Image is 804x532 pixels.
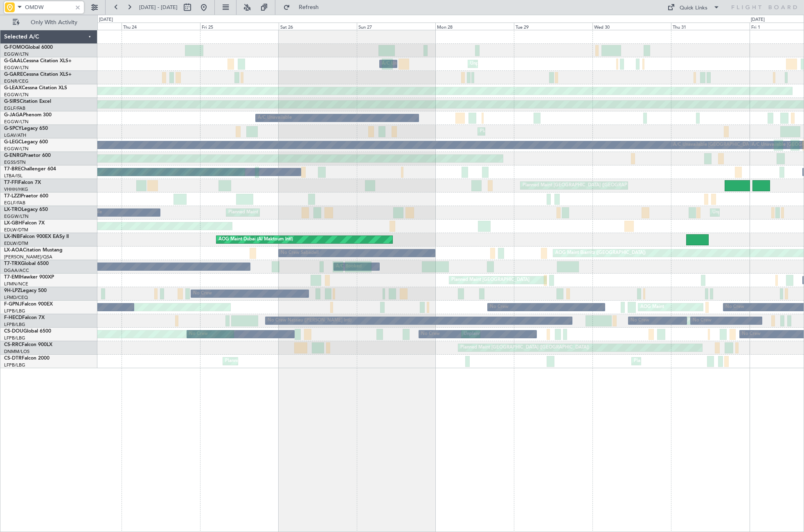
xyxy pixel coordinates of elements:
[4,99,20,104] span: G-SIRS
[490,301,509,313] div: No Crew
[4,248,23,253] span: LX-AOA
[258,112,292,124] div: A/C Unavailable
[4,167,56,172] a: T7-BREChallenger 604
[4,342,22,347] span: CS-RRC
[4,132,26,138] a: LGAV/ATH
[421,328,440,340] div: No Crew
[4,288,47,293] a: 9H-LPZLegacy 500
[742,328,761,340] div: No Crew
[4,335,25,341] a: LFPB/LBG
[4,308,25,314] a: LFPB/LBG
[464,328,598,340] div: Unplanned Maint [GEOGRAPHIC_DATA] ([GEOGRAPHIC_DATA])
[4,281,28,287] a: LFMN/NCE
[281,247,319,259] div: No Crew Sabadell
[4,254,52,260] a: [PERSON_NAME]/QSA
[4,349,29,355] a: DNMM/LOS
[4,126,22,131] span: G-SPCY
[4,113,52,118] a: G-JAGAPhenom 300
[4,294,28,301] a: LFMD/CEQ
[4,173,23,179] a: LTBA/ISL
[4,180,18,185] span: T7-FFI
[122,23,200,30] div: Thu 24
[4,153,51,158] a: G-ENRGPraetor 600
[4,51,29,57] a: EGGW/LTN
[9,16,89,29] button: Only With Activity
[21,20,86,25] span: Only With Activity
[193,288,212,300] div: No Crew
[4,200,25,206] a: EGLF/FAB
[514,23,592,30] div: Tue 29
[4,207,22,212] span: LX-TRO
[4,302,53,307] a: F-GPNJFalcon 900EX
[4,146,29,152] a: EGGW/LTN
[4,275,54,280] a: T7-EMIHawker 900XP
[4,167,21,172] span: T7-BRE
[4,207,48,212] a: LX-TROLegacy 650
[4,234,20,239] span: LX-INB
[4,153,23,158] span: G-ENRG
[4,86,67,91] a: G-LEAXCessna Citation XLS
[4,159,26,165] a: EGSS/STN
[634,355,725,367] div: Planned Maint Nice ([GEOGRAPHIC_DATA])
[4,186,28,192] a: VHHH/HKG
[139,4,178,11] span: [DATE] - [DATE]
[228,206,357,219] div: Planned Maint [GEOGRAPHIC_DATA] ([GEOGRAPHIC_DATA])
[4,221,45,226] a: LX-GBHFalcon 7X
[451,274,529,286] div: Planned Maint [GEOGRAPHIC_DATA]
[4,227,28,233] a: EDLW/DTM
[4,221,22,226] span: LX-GBH
[663,1,724,14] button: Quick Links
[4,213,29,220] a: EGGW/LTN
[555,247,646,259] div: AOG Maint Biarritz ([GEOGRAPHIC_DATA])
[671,23,750,30] div: Thu 31
[357,23,435,30] div: Sun 27
[4,329,23,334] span: CS-DOU
[4,267,29,274] a: DGAA/ACC
[4,180,41,185] a: T7-FFIFalcon 7X
[4,72,72,77] a: G-GARECessna Citation XLS+
[4,248,63,253] a: LX-AOACitation Mustang
[4,240,28,247] a: EDLW/DTM
[522,179,659,192] div: Planned Maint [GEOGRAPHIC_DATA] ([GEOGRAPHIC_DATA] Intl)
[4,45,25,50] span: G-FOMO
[218,233,293,246] div: AOG Maint Dubai (Al Maktoum Intl)
[4,234,69,239] a: LX-INBFalcon 900EX EASy II
[279,23,357,30] div: Sat 26
[225,355,344,367] div: Planned Maint [PERSON_NAME] ([GEOGRAPHIC_DATA])
[680,4,707,12] div: Quick Links
[4,194,21,199] span: T7-LZZI
[4,86,22,91] span: G-LEAX
[4,315,22,320] span: F-HECD
[4,65,29,71] a: EGGW/LTN
[4,140,22,145] span: G-LEGC
[4,356,22,361] span: CS-DTR
[460,342,589,354] div: Planned Maint [GEOGRAPHIC_DATA] ([GEOGRAPHIC_DATA])
[4,113,23,118] span: G-JAGA
[99,16,113,23] div: [DATE]
[279,1,329,14] button: Refresh
[4,261,21,266] span: T7-TRX
[751,16,765,23] div: [DATE]
[4,321,25,328] a: LFPB/LBG
[292,5,326,10] span: Refresh
[4,59,23,63] span: G-GAAL
[592,23,671,30] div: Wed 30
[4,302,22,307] span: F-GPNJ
[4,329,51,334] a: CS-DOUGlobal 6500
[640,301,664,313] div: AOG Maint
[725,301,744,313] div: No Crew
[4,140,48,145] a: G-LEGCLegacy 600
[4,78,29,84] a: EGNR/CEG
[4,126,48,131] a: G-SPCYLegacy 650
[4,59,72,63] a: G-GAALCessna Citation XLS+
[693,315,712,327] div: No Crew
[4,275,20,280] span: T7-EMI
[25,1,72,14] input: Airport
[4,119,29,125] a: EGGW/LTN
[200,23,279,30] div: Fri 25
[4,315,45,320] a: F-HECDFalcon 7X
[4,99,51,104] a: G-SIRSCitation Excel
[4,288,20,293] span: 9H-LPZ
[4,261,49,266] a: T7-TRXGlobal 6500
[4,92,29,98] a: EGGW/LTN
